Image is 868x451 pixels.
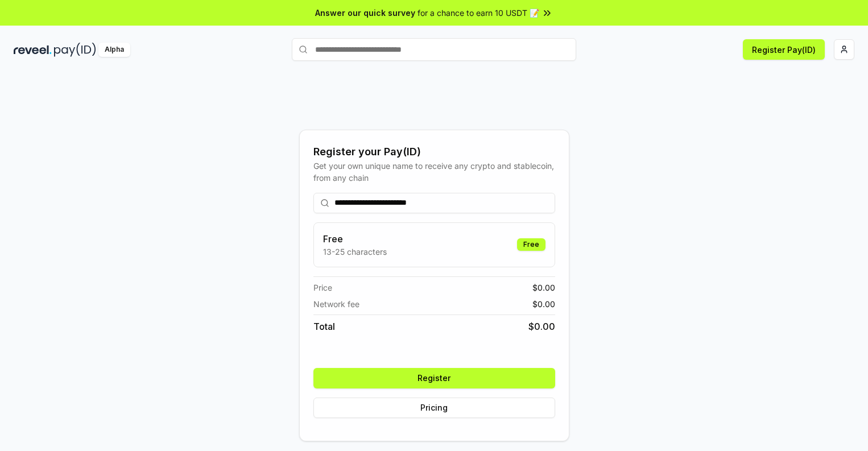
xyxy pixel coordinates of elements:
[528,320,555,333] span: $ 0.00
[313,368,555,388] button: Register
[98,43,130,57] div: Alpha
[14,43,52,57] img: reveel_dark
[323,232,387,246] h3: Free
[313,160,555,184] div: Get your own unique name to receive any crypto and stablecoin, from any chain
[313,144,555,160] div: Register your Pay(ID)
[517,238,545,251] div: Free
[323,246,387,258] p: 13-25 characters
[313,398,555,418] button: Pricing
[313,282,332,293] span: Price
[313,320,335,333] span: Total
[418,7,539,19] span: for a chance to earn 10 USDT 📝
[532,282,555,293] span: $ 0.00
[532,298,555,310] span: $ 0.00
[313,298,359,310] span: Network fee
[315,7,415,19] span: Answer our quick survey
[743,39,825,60] button: Register Pay(ID)
[54,43,96,57] img: pay_id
